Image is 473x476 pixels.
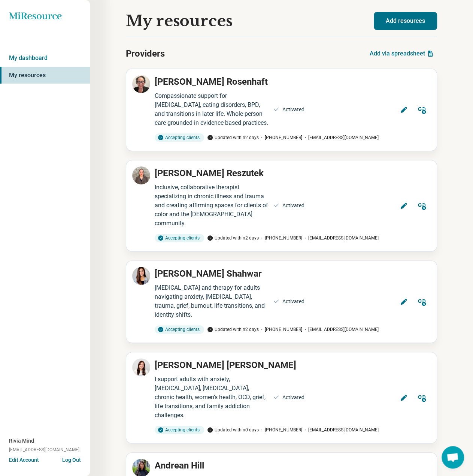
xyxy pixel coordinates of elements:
[9,437,34,445] span: Rivia Mind
[126,47,165,60] h2: Providers
[155,75,268,88] p: [PERSON_NAME] Rosenhaft
[9,446,79,453] span: [EMAIL_ADDRESS][DOMAIN_NAME]
[282,106,304,114] div: Activated
[155,133,204,142] div: Accepting clients
[282,298,304,305] div: Activated
[155,375,269,420] div: I support adults with anxiety, [MEDICAL_DATA], [MEDICAL_DATA], chronic health, women’s health, OC...
[282,202,304,210] div: Activated
[9,456,39,464] button: Edit Account
[207,427,259,433] span: Updated within 0 days
[207,326,259,333] span: Updated within 2 days
[126,12,233,30] h1: My resources
[374,12,437,30] button: Add resources
[367,45,437,63] button: Add via spreadsheet
[302,134,379,141] span: [EMAIL_ADDRESS][DOMAIN_NAME]
[155,426,204,434] div: Accepting clients
[155,325,204,334] div: Accepting clients
[155,459,204,472] p: Andrean Hill
[302,235,379,241] span: [EMAIL_ADDRESS][DOMAIN_NAME]
[207,235,259,241] span: Updated within 2 days
[302,326,379,333] span: [EMAIL_ADDRESS][DOMAIN_NAME]
[155,358,296,372] p: [PERSON_NAME] [PERSON_NAME]
[259,134,302,141] span: [PHONE_NUMBER]
[259,427,302,433] span: [PHONE_NUMBER]
[155,91,269,127] div: Compassionate support for [MEDICAL_DATA], eating disorders, BPD, and transitions in later life. W...
[155,283,269,319] div: [MEDICAL_DATA] and therapy for adults navigating anxiety, [MEDICAL_DATA], trauma, grief, burnout,...
[442,446,464,469] div: Open chat
[155,183,269,228] div: Inclusive, collaborative therapist specializing in chronic illness and trauma and creating affirm...
[259,235,302,241] span: [PHONE_NUMBER]
[155,267,262,280] p: [PERSON_NAME] Shahwar
[282,394,304,401] div: Activated
[259,326,302,333] span: [PHONE_NUMBER]
[302,427,379,433] span: [EMAIL_ADDRESS][DOMAIN_NAME]
[62,456,81,462] button: Log Out
[155,234,204,242] div: Accepting clients
[155,166,264,180] p: [PERSON_NAME] Reszutek
[207,134,259,141] span: Updated within 2 days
